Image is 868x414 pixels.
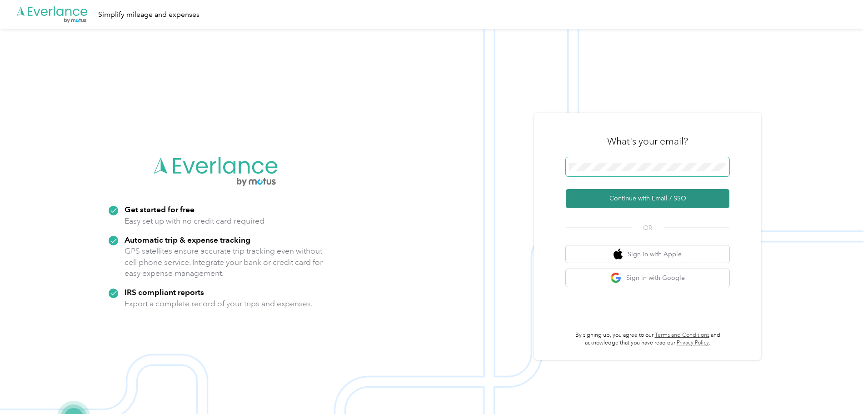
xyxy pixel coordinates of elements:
[610,272,622,284] img: google logo
[655,332,709,339] a: Terms and Conditions
[125,287,204,297] strong: IRS compliant reports
[125,235,250,244] strong: Automatic trip & expense tracking
[125,245,323,279] p: GPS satellites ensure accurate trip tracking even without cell phone service. Integrate your bank...
[632,223,663,233] span: OR
[566,269,729,287] button: google logoSign in with Google
[125,215,264,227] p: Easy set up with no credit card required
[566,331,729,347] p: By signing up, you agree to our and acknowledge that you have read our .
[607,135,688,148] h3: What's your email?
[125,205,195,214] strong: Get started for free
[98,9,200,20] div: Simplify mileage and expenses
[614,249,623,260] img: apple logo
[677,339,709,346] a: Privacy Policy
[566,189,729,208] button: Continue with Email / SSO
[566,245,729,263] button: apple logoSign in with Apple
[125,298,313,309] p: Export a complete record of your trips and expenses.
